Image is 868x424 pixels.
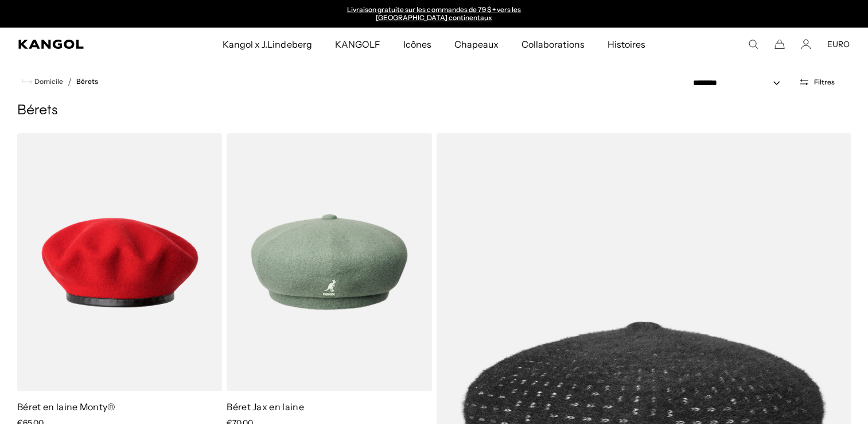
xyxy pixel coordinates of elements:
[347,5,521,22] a: Livraison gratuite sur les commandes de 79 $ + vers les [GEOGRAPHIC_DATA] continentaux
[443,28,510,61] a: Chapeaux
[596,28,657,61] a: Histoires
[454,28,499,61] span: Chapeaux
[392,28,443,61] a: Icônes
[32,78,63,86] span: Domicile
[316,6,552,22] slideshow-component: Barre d’annonce
[316,6,552,22] div: 1 Mardi 2
[211,28,324,61] a: Kangol x J.Lindeberg
[227,401,304,413] a: Béret Jax en laine
[316,6,552,22] div: Annonce
[792,77,842,87] button: Ouvrir les filtres
[608,28,645,61] span: Histoires
[774,39,785,49] button: Charrette
[17,102,851,120] h1: Bérets
[510,28,595,61] a: Collaborations
[521,28,584,61] span: Collaborations
[324,28,392,61] a: KANGOLF
[801,39,811,49] a: Compte
[22,76,63,87] a: Domicile
[748,39,758,49] summary: Rechercher ici
[827,39,850,49] button: EURO
[63,75,72,88] li: /
[18,40,147,49] a: Kangol
[76,78,98,86] a: Bérets
[227,133,431,391] img: Béret Jax en laine
[814,78,835,86] span: Filtres
[17,401,116,413] a: Béret en laine Monty®
[688,77,792,89] select: Trier par : En vedette
[403,28,431,61] span: Icônes
[223,28,312,61] span: Kangol x J.Lindeberg
[335,28,380,61] span: KANGOLF
[17,133,222,391] img: Béret en laine Monty®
